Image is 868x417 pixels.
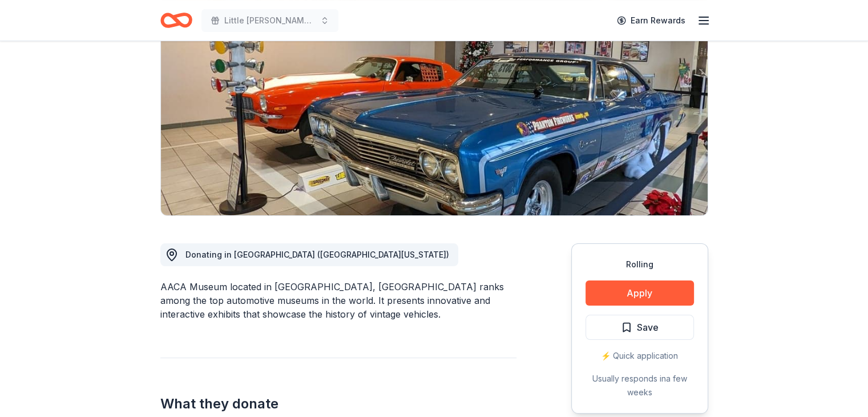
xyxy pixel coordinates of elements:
[201,9,338,32] button: Little [PERSON_NAME]'s Big Game Night - Play for a Cure
[637,320,659,335] span: Save
[224,14,316,27] span: Little [PERSON_NAME]'s Big Game Night - Play for a Cure
[160,395,516,413] h2: What they donate
[160,280,516,321] div: AACA Museum located in [GEOGRAPHIC_DATA], [GEOGRAPHIC_DATA] ranks among the top automotive museum...
[586,258,694,271] div: Rolling
[586,280,694,306] button: Apply
[160,7,192,34] a: Home
[610,10,692,31] a: Earn Rewards
[185,250,449,259] span: Donating in [GEOGRAPHIC_DATA] ([GEOGRAPHIC_DATA][US_STATE])
[586,315,694,340] button: Save
[586,349,694,363] div: ⚡️ Quick application
[586,372,694,399] div: Usually responds in a few weeks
